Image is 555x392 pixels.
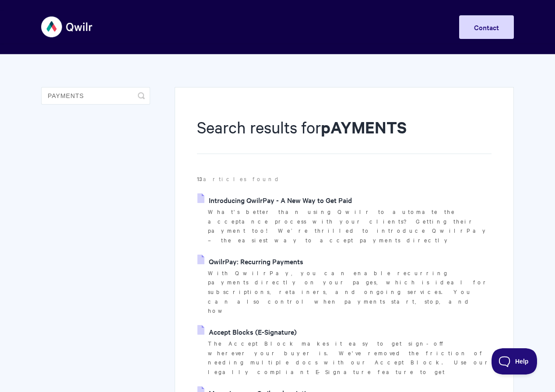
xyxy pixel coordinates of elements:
[41,10,93,43] img: Qwilr Help Center
[197,175,203,183] strong: 13
[208,268,492,316] p: With QwilrPay, you can enable recurring payments directly on your pages, which is ideal for subsc...
[41,87,150,105] input: Search
[321,116,407,138] strong: pAYMENTS
[197,174,492,184] p: articles found
[492,348,537,374] iframe: Toggle Customer Support
[208,207,492,245] p: What's better than using Qwilr to automate the acceptance process with your clients? Getting thei...
[197,193,352,206] a: Introducing QwilrPay - A New Way to Get Paid
[459,15,514,39] a: Contact
[197,116,492,154] h1: Search results for
[197,325,297,338] a: Accept Blocks (E-Signature)
[197,255,303,268] a: QwilrPay: Recurring Payments
[208,339,492,377] p: The Accept Block makes it easy to get sign-off wherever your buyer is. We've removed the friction...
